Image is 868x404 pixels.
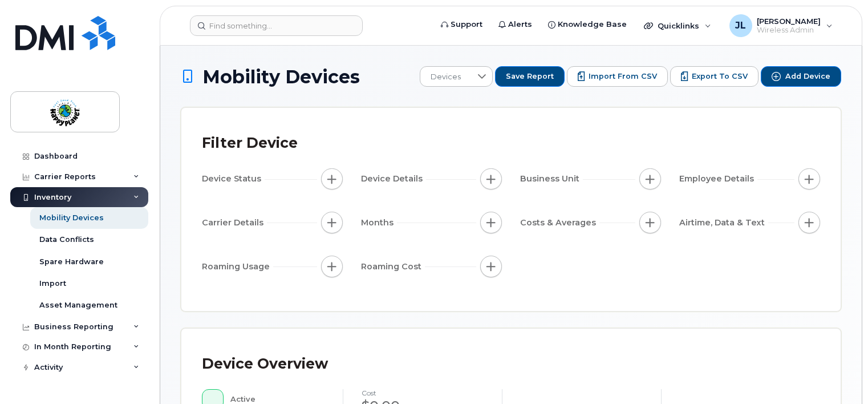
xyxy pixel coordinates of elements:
span: Import from CSV [589,71,657,82]
div: Device Overview [202,349,328,379]
button: Export to CSV [670,66,759,87]
span: Mobility Devices [202,67,360,87]
button: Import from CSV [567,66,668,87]
h4: cost [362,389,484,397]
span: Export to CSV [692,71,748,82]
span: Devices [420,67,471,87]
span: Roaming Usage [202,261,273,273]
span: Add Device [785,71,830,82]
button: Add Device [761,66,841,87]
span: Roaming Cost [361,261,425,273]
span: Months [361,217,397,229]
span: Costs & Averages [520,217,599,229]
span: Save Report [506,71,554,82]
span: Device Details [361,173,426,185]
span: Airtime, Data & Text [679,217,768,229]
span: Carrier Details [202,217,267,229]
span: Device Status [202,173,265,185]
span: Business Unit [520,173,583,185]
div: Filter Device [202,128,298,158]
button: Save Report [495,66,565,87]
span: Employee Details [679,173,757,185]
